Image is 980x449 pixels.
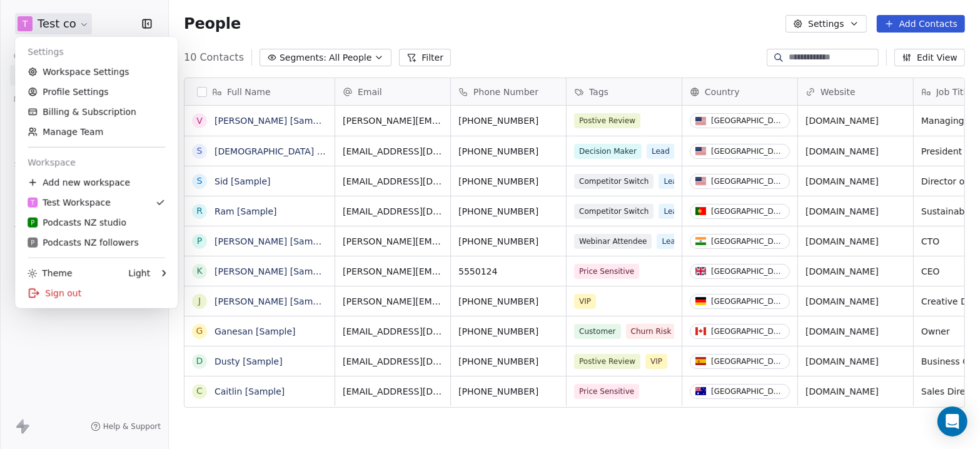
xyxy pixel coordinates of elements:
[31,238,34,247] span: P
[20,173,173,193] div: Add new workspace
[128,267,150,280] div: Light
[20,62,173,82] a: Workspace Settings
[20,102,173,122] a: Billing & Subscription
[31,198,34,207] span: T
[31,218,34,227] span: P
[28,196,111,209] div: Test Workspace
[28,267,72,280] div: Theme
[20,122,173,142] a: Manage Team
[28,216,126,229] div: Podcasts NZ studio
[20,283,173,303] div: Sign out
[28,236,139,249] div: Podcasts NZ followers
[20,153,173,173] div: Workspace
[20,82,173,102] a: Profile Settings
[20,42,173,62] div: Settings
